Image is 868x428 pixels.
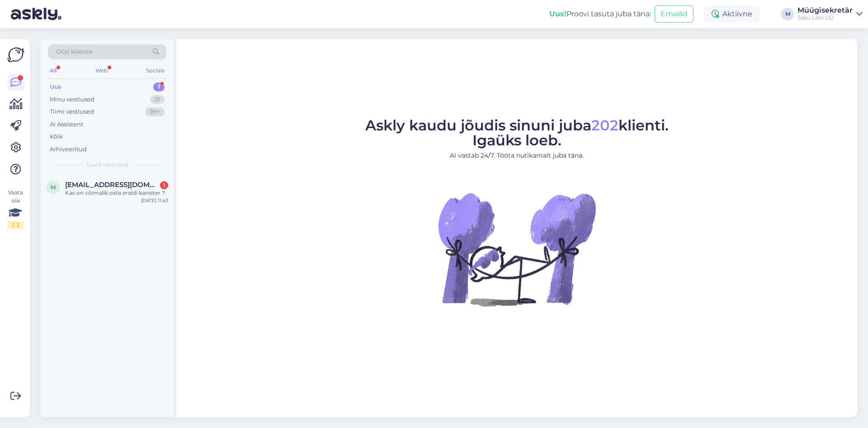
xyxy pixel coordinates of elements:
[435,168,598,331] img: No Chat active
[145,107,165,116] div: 99+
[50,107,94,116] div: Tiimi vestlused
[86,161,128,169] span: Uued vestlused
[50,82,61,91] div: Uus
[141,197,168,204] div: [DATE] 11:43
[150,95,165,104] div: 31
[797,14,853,21] div: Saku Läte OÜ
[160,181,168,189] div: 1
[56,47,92,57] span: Otsi kliente
[65,189,168,197] div: Kas on võimalik osta eraldi kanister ?
[65,181,159,189] span: matikainenkirill@gmail.com
[50,95,94,104] div: Minu vestlused
[549,9,651,19] div: Proovi tasuta juba täna:
[797,7,863,21] a: MüügisekretärSaku Läte OÜ
[797,7,853,14] div: Müügisekretär
[144,65,166,77] div: Socials
[365,116,669,149] span: Askly kaudu jõudis sinuni juba klienti. Igaüks loeb.
[50,120,83,129] div: AI Assistent
[365,151,669,160] p: AI vastab 24/7. Tööta nutikamalt juba täna.
[94,65,109,77] div: Web
[704,6,759,22] div: Aktiivne
[48,65,58,77] div: All
[591,116,618,134] span: 202
[655,5,693,23] button: Emailid
[50,145,87,154] div: Arhiveeritud
[7,221,24,229] div: 1 / 3
[7,188,24,229] div: Vaata siia
[153,82,165,91] div: 1
[50,132,63,141] div: Kõik
[549,10,566,18] b: Uus!
[781,8,794,20] div: M
[51,184,56,191] span: m
[7,46,24,63] img: Askly Logo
